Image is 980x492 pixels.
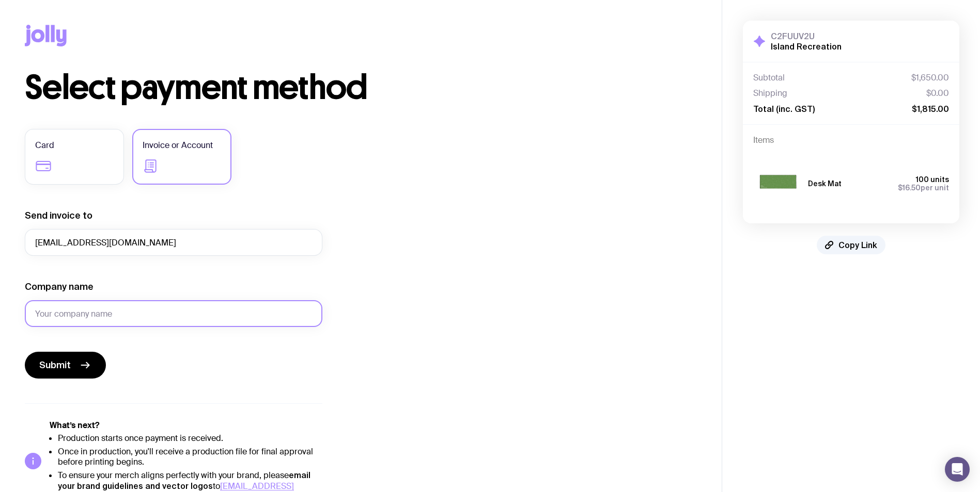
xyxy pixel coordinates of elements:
[25,229,322,256] input: accounts@company.com
[898,184,949,192] span: per unit
[58,447,322,467] li: Once in production, you'll receive a production file for final approval before printing begins.
[25,71,697,104] h1: Select payment method
[753,135,949,145] h4: Items
[808,179,842,188] h3: Desk Mat
[898,184,921,192] span: $16.50
[912,104,949,114] span: $1,815.00
[753,88,787,99] span: Shipping
[25,300,322,327] input: Your company name
[25,281,94,293] label: Company name
[25,352,106,379] button: Submit
[771,41,842,52] h2: Island Recreation
[143,139,213,152] span: Invoice or Account
[926,88,949,99] span: $0.00
[817,236,885,254] button: Copy Link
[50,420,322,431] h5: What’s next?
[771,31,842,41] h3: C2FUUV2U
[25,209,92,222] label: Send invoice to
[911,73,949,83] span: $1,650.00
[945,457,970,482] div: Open Intercom Messenger
[58,433,322,444] li: Production starts once payment is received.
[753,104,815,114] span: Total (inc. GST)
[35,139,54,152] span: Card
[39,359,71,371] span: Submit
[916,175,949,184] span: 100 units
[838,240,877,250] span: Copy Link
[753,73,785,83] span: Subtotal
